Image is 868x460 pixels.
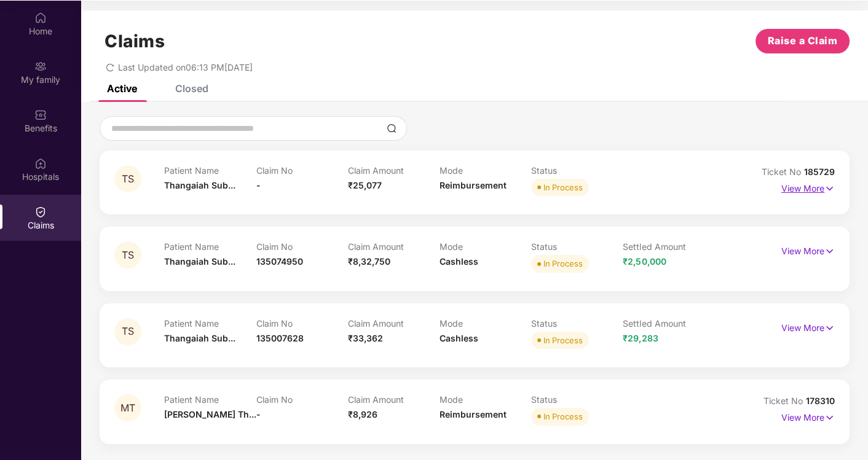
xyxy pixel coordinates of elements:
p: Claim No [256,241,348,252]
span: ₹29,283 [623,333,658,343]
span: ₹33,362 [348,333,383,343]
p: Patient Name [164,165,256,176]
p: Patient Name [164,394,256,405]
p: Mode [440,165,531,176]
span: ₹8,926 [348,409,377,419]
span: 135007628 [256,333,304,343]
img: svg+xml;base64,PHN2ZyB4bWxucz0iaHR0cDovL3d3dy53My5vcmcvMjAwMC9zdmciIHdpZHRoPSIxNyIgaGVpZ2h0PSIxNy... [824,411,835,424]
p: Patient Name [164,318,256,329]
span: redo [106,62,114,72]
div: In Process [543,257,583,270]
span: TS [122,250,134,260]
p: Status [531,241,623,252]
div: In Process [543,334,583,346]
div: In Process [543,181,583,193]
img: svg+xml;base64,PHN2ZyBpZD0iSG9tZSIgeG1sbnM9Imh0dHA6Ly93d3cudzMub3JnLzIwMDAvc3ZnIiB3aWR0aD0iMjAiIG... [34,12,47,24]
span: TS [122,174,134,184]
p: Claim No [256,318,348,329]
img: svg+xml;base64,PHN2ZyBpZD0iQ2xhaW0iIHhtbG5zPSJodHRwOi8vd3d3LnczLm9yZy8yMDAwL3N2ZyIgd2lkdGg9IjIwIi... [34,206,47,218]
p: View More [781,408,835,424]
span: ₹25,077 [348,180,382,190]
p: Patient Name [164,241,256,252]
span: Raise a Claim [768,33,838,49]
p: Claim No [256,165,348,176]
span: Thangaiah Sub... [164,333,235,343]
span: Thangaiah Sub... [164,180,235,190]
span: ₹2,50,000 [623,256,666,267]
p: Claim Amount [348,241,440,252]
p: Status [531,394,623,405]
img: svg+xml;base64,PHN2ZyB4bWxucz0iaHR0cDovL3d3dy53My5vcmcvMjAwMC9zdmciIHdpZHRoPSIxNyIgaGVpZ2h0PSIxNy... [824,182,835,195]
p: Claim Amount [348,318,440,329]
img: svg+xml;base64,PHN2ZyB4bWxucz0iaHR0cDovL3d3dy53My5vcmcvMjAwMC9zdmciIHdpZHRoPSIxNyIgaGVpZ2h0PSIxNy... [824,244,835,258]
span: MT [120,403,135,413]
h1: Claims [105,31,165,52]
span: Thangaiah Sub... [164,256,235,267]
img: svg+xml;base64,PHN2ZyBpZD0iQmVuZWZpdHMiIHhtbG5zPSJodHRwOi8vd3d3LnczLm9yZy8yMDAwL3N2ZyIgd2lkdGg9Ij... [34,109,47,121]
p: Claim Amount [348,394,440,405]
span: 135074950 [256,256,303,267]
div: Closed [175,82,208,95]
button: Raise a Claim [756,29,850,53]
span: [PERSON_NAME] Th... [164,409,256,419]
p: Mode [440,318,531,329]
span: Last Updated on 06:13 PM[DATE] [118,62,253,72]
span: ₹8,32,750 [348,256,390,267]
p: Settled Amount [623,318,714,329]
img: svg+xml;base64,PHN2ZyB3aWR0aD0iMjAiIGhlaWdodD0iMjAiIHZpZXdCb3g9IjAgMCAyMCAyMCIgZmlsbD0ibm9uZSIgeG... [34,60,47,72]
span: Ticket No [763,396,806,406]
span: 185729 [804,166,835,177]
p: Mode [440,241,531,252]
div: In Process [543,410,583,423]
img: svg+xml;base64,PHN2ZyB4bWxucz0iaHR0cDovL3d3dy53My5vcmcvMjAwMC9zdmciIHdpZHRoPSIxNyIgaGVpZ2h0PSIxNy... [824,321,835,335]
span: 178310 [806,396,835,406]
img: svg+xml;base64,PHN2ZyBpZD0iSG9zcGl0YWxzIiB4bWxucz0iaHR0cDovL3d3dy53My5vcmcvMjAwMC9zdmciIHdpZHRoPS... [34,157,47,170]
p: View More [781,179,835,195]
span: - [256,409,261,419]
p: Mode [440,394,531,405]
span: TS [122,326,134,337]
span: Ticket No [762,166,804,177]
span: Reimbursement [440,409,507,419]
div: Active [107,82,137,95]
span: - [256,180,261,190]
p: View More [781,241,835,258]
p: Settled Amount [623,241,714,252]
span: Cashless [440,333,478,343]
p: Status [531,165,623,176]
p: View More [781,318,835,335]
span: Reimbursement [440,180,507,190]
span: Cashless [440,256,478,267]
p: Claim No [256,394,348,405]
p: Claim Amount [348,165,440,176]
p: Status [531,318,623,329]
img: svg+xml;base64,PHN2ZyBpZD0iU2VhcmNoLTMyeDMyIiB4bWxucz0iaHR0cDovL3d3dy53My5vcmcvMjAwMC9zdmciIHdpZH... [387,123,397,133]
